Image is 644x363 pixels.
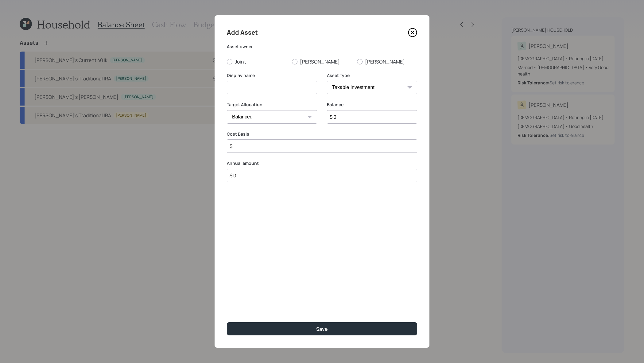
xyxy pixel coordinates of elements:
label: Cost Basis [227,131,417,137]
div: Save [316,326,328,332]
label: Asset Type [327,72,417,79]
label: Balance [327,102,417,108]
h4: Add Asset [227,28,258,37]
label: [PERSON_NAME] [292,58,352,65]
label: Target Allocation [227,102,317,108]
label: Annual amount [227,160,417,166]
label: Display name [227,72,317,79]
label: [PERSON_NAME] [357,58,417,65]
label: Asset owner [227,44,417,50]
button: Save [227,322,417,335]
label: Joint [227,58,287,65]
